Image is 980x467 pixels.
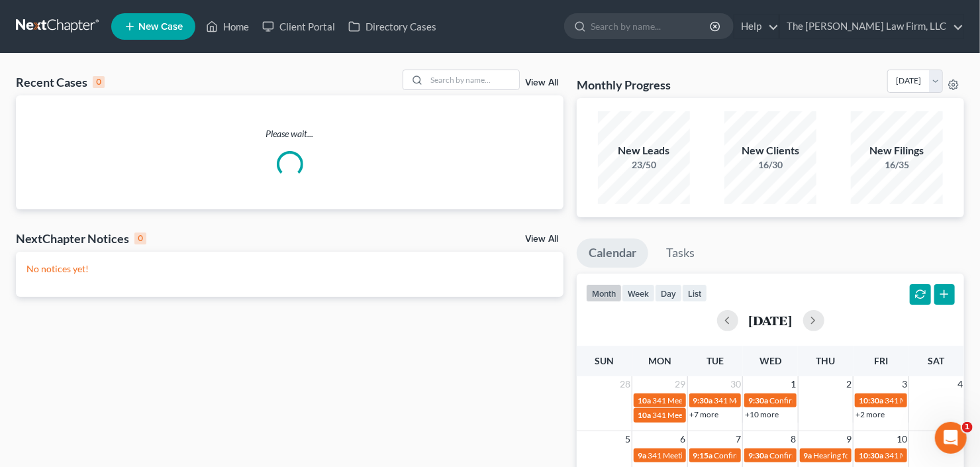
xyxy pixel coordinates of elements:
div: Recent Cases [16,74,105,90]
h3: Monthly Progress [577,77,671,93]
div: 16/35 [851,158,944,172]
span: Hearing for [PERSON_NAME] [814,450,917,460]
a: View All [525,234,558,244]
input: Search by name... [426,70,519,89]
a: Home [199,15,256,38]
h2: [DATE] [749,313,793,327]
div: 23/50 [598,158,691,172]
span: 9:30a [748,395,768,405]
a: Directory Cases [342,15,443,38]
span: 1 [790,376,798,392]
div: New Clients [724,143,817,158]
a: Client Portal [256,15,342,38]
span: 4 [956,376,964,392]
span: 1 [962,422,973,433]
span: 9:15a [693,450,713,460]
button: list [682,284,707,302]
span: 9:30a [748,450,768,460]
span: Mon [648,355,671,366]
span: 5 [624,431,632,447]
span: 8 [790,431,798,447]
span: 10 [895,431,908,447]
a: +2 more [856,409,885,419]
iframe: Intercom live chat [935,422,967,454]
span: 341 Meeting for [PERSON_NAME] [652,410,771,420]
span: Sat [928,355,945,366]
span: 9a [804,450,812,460]
span: 10:30a [859,395,883,405]
span: 6 [679,431,687,447]
input: Search by name... [591,14,712,38]
span: Wed [759,355,781,366]
div: 16/30 [724,158,817,172]
button: day [655,284,682,302]
a: +10 more [745,409,779,419]
span: Confirmation Hearing for [PERSON_NAME] [714,450,866,460]
span: 341 Meeting for [PERSON_NAME] [714,395,834,405]
span: Tue [707,355,724,366]
a: Tasks [654,238,707,268]
div: New Leads [598,143,691,158]
span: 30 [729,376,742,392]
a: +7 more [690,409,719,419]
span: New Case [138,22,183,32]
span: Fri [874,355,888,366]
span: 10a [638,395,651,405]
a: View All [525,78,558,87]
span: Confirmation Hearing for Dossevi Trenou [769,395,912,405]
span: Sun [595,355,614,366]
div: NextChapter Notices [16,231,146,246]
div: New Filings [851,143,944,158]
span: 2 [845,376,853,392]
span: 29 [674,376,687,392]
span: 9 [845,431,853,447]
span: 3 [901,376,908,392]
p: No notices yet! [26,262,553,276]
p: Please wait... [16,127,563,140]
button: month [586,284,622,302]
span: 9:30a [693,395,713,405]
a: Help [734,15,779,38]
span: 9a [638,450,646,460]
span: Thu [816,355,836,366]
div: 0 [93,76,105,88]
a: Calendar [577,238,648,268]
span: 341 Meeting for [PERSON_NAME] [648,450,767,460]
span: 7 [734,431,742,447]
span: 28 [618,376,632,392]
div: 0 [134,233,146,244]
span: 10a [638,410,651,420]
span: 10:30a [859,450,883,460]
a: The [PERSON_NAME] Law Firm, LLC [780,15,963,38]
button: week [622,284,655,302]
span: 341 Meeting for [PERSON_NAME] [652,395,771,405]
